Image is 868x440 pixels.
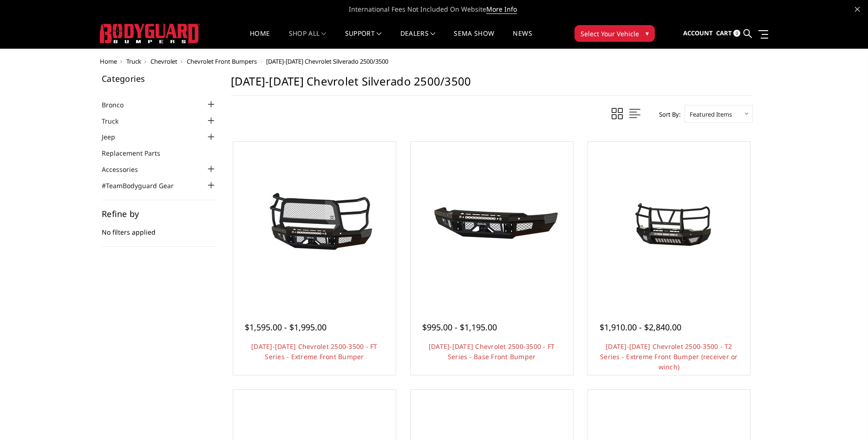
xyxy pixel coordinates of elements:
a: News [513,30,532,48]
a: 2024-2025 Chevrolet 2500-3500 - FT Series - Base Front Bumper 2024-2025 Chevrolet 2500-3500 - FT ... [413,144,571,302]
a: 2024-2025 Chevrolet 2500-3500 - T2 Series - Extreme Front Bumper (receiver or winch) 2024-2025 Ch... [590,144,748,302]
a: Bronco [102,100,135,110]
label: Sort By: [654,107,680,121]
a: Account [683,21,713,46]
a: Dealers [400,30,436,48]
span: [DATE]-[DATE] Chevrolet Silverado 2500/3500 [266,57,388,66]
span: Account [683,29,713,37]
span: $995.00 - $1,195.00 [422,322,497,333]
a: Truck [126,57,141,66]
span: 0 [733,30,740,37]
a: #TeamBodyguard Gear [102,181,185,190]
a: Cart 0 [716,21,740,46]
h5: Categories [102,74,217,83]
h1: [DATE]-[DATE] Chevrolet Silverado 2500/3500 [231,74,753,96]
a: Chevrolet Front Bumpers [187,57,257,66]
a: Jeep [102,132,127,142]
a: Accessories [102,164,150,174]
a: [DATE]-[DATE] Chevrolet 2500-3500 - FT Series - Extreme Front Bumper [251,342,378,361]
a: SEMA Show [454,30,494,48]
a: Home [250,30,270,48]
button: Select Your Vehicle [574,25,655,42]
span: $1,595.00 - $1,995.00 [245,322,326,333]
span: Cart [716,29,732,37]
a: Replacement Parts [102,148,172,158]
h5: Refine by [102,210,217,218]
img: BODYGUARD BUMPERS [100,24,200,43]
a: [DATE]-[DATE] Chevrolet 2500-3500 - FT Series - Base Front Bumper [429,342,555,361]
span: ▾ [646,28,649,38]
a: shop all [289,30,326,48]
a: Home [100,57,117,66]
span: Select Your Vehicle [581,29,639,39]
a: More Info [486,5,517,14]
span: $1,910.00 - $2,840.00 [600,322,681,333]
a: Support [345,30,382,48]
a: 2024-2025 Chevrolet 2500-3500 - FT Series - Extreme Front Bumper 2024-2025 Chevrolet 2500-3500 - ... [235,144,393,302]
div: No filters applied [102,210,217,247]
a: Chevrolet [150,57,177,66]
a: [DATE]-[DATE] Chevrolet 2500-3500 - T2 Series - Extreme Front Bumper (receiver or winch) [600,342,738,371]
a: Truck [102,116,130,126]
